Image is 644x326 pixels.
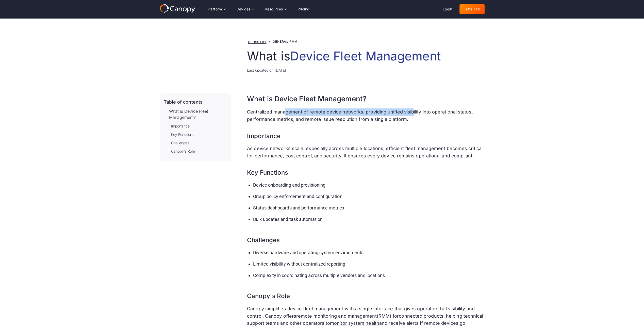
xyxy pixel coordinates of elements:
[171,140,189,145] a: Challenges
[247,68,484,73] div: Last updated on [DATE]
[459,4,485,14] a: Let's Talk
[269,39,271,44] div: >
[247,164,484,177] h3: Key Functions
[265,7,283,11] div: Resources
[261,4,290,14] div: Resources
[293,4,314,14] a: Pricing
[171,132,194,137] a: Key Functions
[439,4,456,14] a: Login
[253,193,484,200] li: Group policy enforcement and configuration
[164,99,203,105] div: Table of contents
[207,7,222,11] div: Platform
[171,123,190,129] a: Importance
[171,149,195,154] a: Canopy's Role
[248,40,266,44] a: Glossary
[273,39,298,44] div: General RMM
[247,287,484,301] h3: Canopy's Role
[399,313,443,319] span: connected products
[247,108,484,123] p: Centralized management of remote device networks, providing unified visibility into operational s...
[253,216,484,223] li: Bulk updates and task automation
[247,127,484,141] h3: Importance
[290,48,441,63] span: Device Fleet Management
[253,260,484,268] li: Limited visibility without centralized reporting
[237,7,251,11] div: Devices
[330,320,379,326] a: monitor system health
[253,204,484,212] li: Status dashboards and performance metrics
[247,49,484,63] h1: What is
[253,182,484,189] li: Device onboarding and provisioning
[233,4,258,14] div: Devices
[247,145,484,160] p: As device networks scale, especially across multiple locations, efficient fleet management become...
[169,108,227,120] a: What is Device Fleet Management?
[247,93,484,105] h2: What is Device Fleet Management?
[253,272,484,279] li: Complexity in coordinating across multiple vendors and locations
[296,313,377,319] span: remote monitoring and management
[247,231,484,245] h3: Challenges
[203,4,229,14] div: Platform
[253,249,484,256] li: Diverse hardware and operating system environments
